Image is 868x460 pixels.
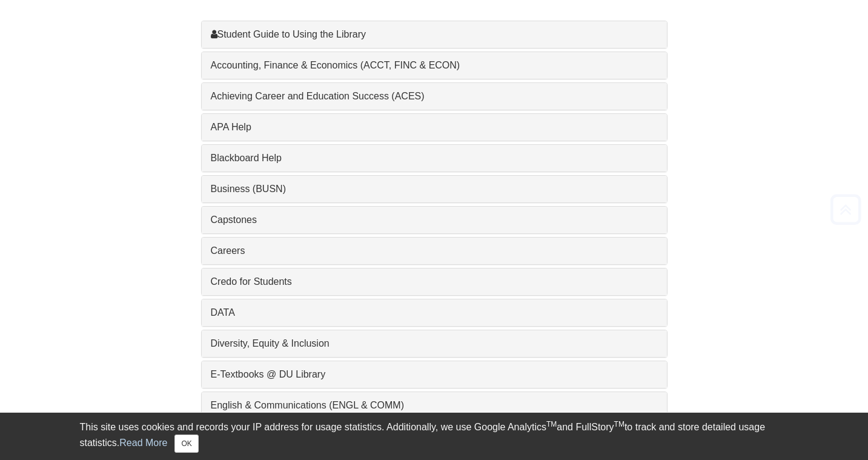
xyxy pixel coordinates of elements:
a: Business (BUSN) [211,182,658,196]
a: Credo for Students [211,275,658,289]
div: This site uses cookies and records your IP address for usage statistics. Additionally, we use Goo... [80,420,789,453]
sup: TM [614,420,624,428]
a: DATA [211,305,658,320]
a: Capstones [211,213,658,227]
a: E-Textbooks @ DU Library [211,367,658,382]
a: Back to Top [826,201,865,218]
a: Careers [211,244,658,258]
a: Student Guide to Using the Library [211,27,658,42]
a: English & Communications (ENGL & COMM) [211,398,658,413]
a: Accounting, Finance & Economics (ACCT, FINC & ECON) [211,58,658,73]
a: Diversity, Equity & Inclusion [211,336,658,351]
a: APA Help [211,120,658,135]
a: Achieving Career and Education Success (ACES) [211,89,658,104]
button: Close [174,435,198,453]
a: Blackboard Help [211,151,658,165]
a: Read More [119,438,167,448]
sup: TM [546,420,557,428]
